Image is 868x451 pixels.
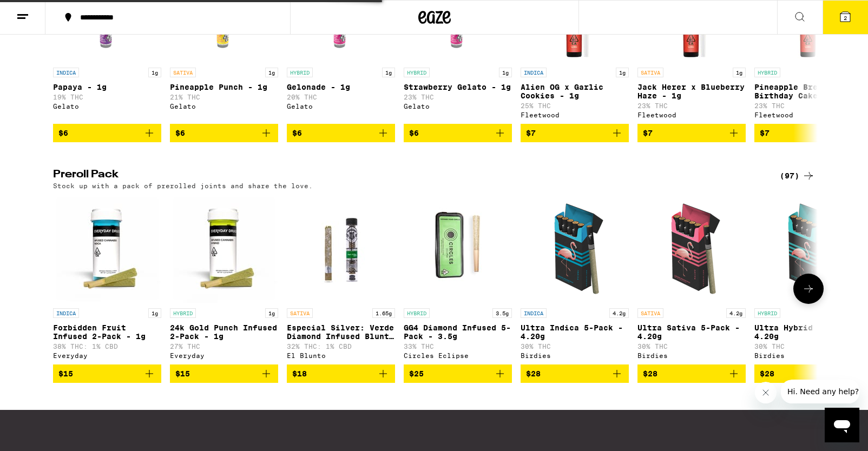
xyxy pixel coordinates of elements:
button: Add to bag [287,124,395,142]
span: $15 [58,369,73,378]
p: 1g [499,68,512,77]
p: 33% THC [404,343,512,350]
a: Open page for Forbidden Fruit Infused 2-Pack - 1g from Everyday [53,195,161,364]
h2: Preroll Pack [53,169,762,182]
p: Ultra Sativa 5-Pack - 4.20g [637,323,746,341]
iframe: Button to launch messaging window [825,408,859,442]
div: Fleetwood [637,111,746,118]
iframe: Close message [755,382,777,403]
p: 30% THC [521,343,629,350]
iframe: Message from company [781,380,859,403]
div: Fleetwood [754,111,863,118]
button: Add to bag [404,364,512,383]
p: SATIVA [637,68,663,77]
span: $6 [409,129,419,137]
span: $28 [526,369,541,378]
span: $6 [292,129,302,137]
p: 20% THC [287,94,395,101]
div: Fleetwood [521,111,629,118]
p: INDICA [53,308,79,318]
p: Ultra Hybrid 5-Pack - 4.20g [754,323,863,341]
a: Open page for Ultra Indica 5-Pack - 4.20g from Birdies [521,195,629,364]
img: El Blunto - Especial Silver: Verde Diamond Infused Blunt - 1.65g [287,195,395,303]
p: Pineapple Punch - 1g [170,83,278,91]
p: 1g [265,68,278,77]
p: 23% THC [404,94,512,101]
p: Jack Herer x Blueberry Haze - 1g [637,83,746,100]
p: Papaya - 1g [53,83,161,91]
p: Strawberry Gelato - 1g [404,83,512,91]
span: $28 [760,369,774,378]
div: Gelato [404,103,512,110]
p: 1g [616,68,629,77]
button: Add to bag [170,364,278,383]
a: (97) [780,169,815,182]
a: Open page for Especial Silver: Verde Diamond Infused Blunt - 1.65g from El Blunto [287,195,395,364]
span: $6 [175,129,185,137]
p: 4.2g [609,308,629,318]
p: 1g [148,308,161,318]
a: Open page for GG4 Diamond Infused 5-Pack - 3.5g from Circles Eclipse [404,195,512,364]
span: $28 [643,369,657,378]
p: HYBRID [404,308,430,318]
button: Add to bag [53,124,161,142]
p: 24k Gold Punch Infused 2-Pack - 1g [170,323,278,341]
p: 23% THC [637,102,746,109]
span: $7 [760,129,770,137]
div: Birdies [754,352,863,359]
p: 30% THC [637,343,746,350]
button: Add to bag [521,124,629,142]
div: Everyday [53,352,161,359]
p: Especial Silver: Verde Diamond Infused Blunt - 1.65g [287,323,395,341]
p: 19% THC [53,94,161,101]
p: HYBRID [404,68,430,77]
button: 2 [823,1,868,34]
p: 25% THC [521,102,629,109]
p: HYBRID [754,308,780,318]
p: 27% THC [170,343,278,350]
a: Open page for Ultra Sativa 5-Pack - 4.20g from Birdies [637,195,746,364]
span: $25 [409,369,424,378]
button: Add to bag [637,124,746,142]
p: 1g [733,68,746,77]
div: El Blunto [287,352,395,359]
img: Circles Eclipse - GG4 Diamond Infused 5-Pack - 3.5g [404,195,512,303]
a: Open page for 24k Gold Punch Infused 2-Pack - 1g from Everyday [170,195,278,364]
p: Gelonade - 1g [287,83,395,91]
div: Gelato [287,103,395,110]
p: 1.65g [372,308,395,318]
button: Add to bag [637,364,746,383]
img: Birdies - Ultra Hybrid 5-Pack - 4.20g [754,195,863,303]
span: 2 [844,15,847,21]
p: 32% THC: 1% CBD [287,343,395,350]
span: $18 [292,369,307,378]
p: GG4 Diamond Infused 5-Pack - 3.5g [404,323,512,341]
p: 21% THC [170,94,278,101]
p: INDICA [521,68,547,77]
div: Gelato [53,103,161,110]
p: Ultra Indica 5-Pack - 4.20g [521,323,629,341]
p: SATIVA [287,308,313,318]
p: INDICA [53,68,79,77]
button: Add to bag [521,364,629,383]
p: 38% THC: 1% CBD [53,343,161,350]
p: 3.5g [492,308,512,318]
p: 23% THC [754,102,863,109]
p: 4.2g [726,308,746,318]
p: Alien OG x Garlic Cookies - 1g [521,83,629,100]
p: 1g [382,68,395,77]
button: Add to bag [287,364,395,383]
div: Everyday [170,352,278,359]
p: 1g [265,308,278,318]
p: INDICA [521,308,547,318]
button: Add to bag [53,364,161,383]
img: Everyday - Forbidden Fruit Infused 2-Pack - 1g [53,195,161,303]
p: Pineapple Breeze x Birthday Cake - 1g [754,83,863,100]
button: Add to bag [404,124,512,142]
p: SATIVA [170,68,196,77]
div: Birdies [521,352,629,359]
span: $7 [643,129,653,137]
div: Gelato [170,103,278,110]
